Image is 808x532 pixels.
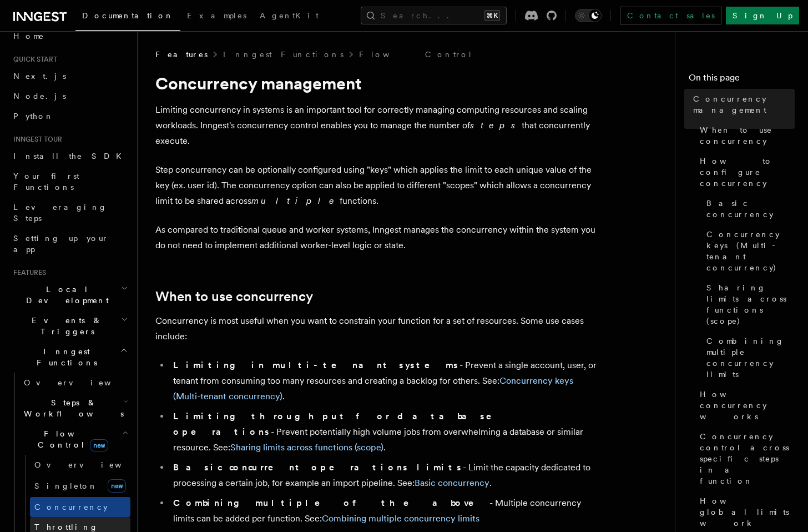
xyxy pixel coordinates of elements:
[620,7,721,24] a: Contact sales
[322,513,479,524] a: Combining multiple concurrency limits
[173,411,507,437] strong: Limiting throughput for database operations
[9,279,130,310] button: Local Development
[706,229,795,273] span: Concurrency keys (Multi-tenant concurrency)
[230,442,383,453] a: Sharing limits across functions (scope)
[415,478,489,488] a: Basic concurrency
[75,3,180,31] a: Documentation
[695,120,795,151] a: When to use concurrency
[9,284,121,306] span: Local Development
[155,222,599,253] p: As compared to traditional queue and worker systems, Inngest manages the concurrency within the s...
[9,86,130,106] a: Node.js
[9,66,130,86] a: Next.js
[702,331,795,384] a: Combining multiple concurrency limits
[700,155,795,189] span: How to configure concurrency
[13,234,109,254] span: Setting up your app
[702,193,795,224] a: Basic concurrency
[253,3,325,30] a: AgentKit
[19,393,130,424] button: Steps & Workflows
[170,460,599,491] li: - Limit the capacity dedicated to processing a certain job, for example an import pipeline. See: .
[693,93,795,116] span: Concurrency management
[13,152,128,160] span: Install the SDK
[700,124,795,147] span: When to use concurrency
[9,135,62,144] span: Inngest tour
[173,360,459,370] strong: Limiting in multi-tenant systems
[706,198,795,220] span: Basic concurrency
[34,503,108,511] span: Concurrency
[484,10,500,21] kbd: ⌘K
[13,112,54,121] span: Python
[9,346,120,368] span: Inngest Functions
[689,89,795,120] a: Concurrency management
[9,55,57,64] span: Quick start
[706,335,795,380] span: Combining multiple concurrency limits
[695,151,795,193] a: How to configure concurrency
[34,523,98,531] span: Throttling
[155,102,599,149] p: Limiting concurrency in systems is an important tool for correctly managing computing resources a...
[9,315,121,337] span: Events & Triggers
[24,378,138,387] span: Overview
[30,455,130,475] a: Overview
[187,11,246,20] span: Examples
[9,228,130,259] a: Setting up your app
[9,166,130,197] a: Your first Functions
[13,92,66,101] span: Node.js
[9,268,46,277] span: Features
[702,278,795,331] a: Sharing limits across functions (scope)
[251,195,340,206] em: multiple
[700,389,795,422] span: How concurrency works
[9,26,130,46] a: Home
[30,475,130,497] a: Singletonnew
[90,439,108,451] span: new
[13,31,44,42] span: Home
[170,409,599,455] li: - Prevent potentially high volume jobs from overwhelming a database or similar resource. See: .
[700,495,795,529] span: How global limits work
[30,497,130,517] a: Concurrency
[19,397,124,419] span: Steps & Workflows
[695,384,795,426] a: How concurrency works
[19,428,122,450] span: Flow Control
[19,373,130,393] a: Overview
[700,431,795,486] span: Concurrency control across specific steps in a function
[155,49,208,60] span: Features
[180,3,253,30] a: Examples
[13,72,66,81] span: Next.js
[155,289,313,304] a: When to use concurrency
[13,172,79,192] span: Your first Functions
[13,203,107,223] span: Leveraging Steps
[361,7,507,24] button: Search...⌘K
[170,358,599,404] li: - Prevent a single account, user, or tenant from consuming too many resources and creating a back...
[706,282,795,327] span: Sharing limits across functions (scope)
[173,462,463,473] strong: Basic concurrent operations limits
[726,7,799,24] a: Sign Up
[260,11,319,20] span: AgentKit
[359,49,473,60] a: Flow Control
[223,49,344,60] a: Inngest Functions
[9,310,130,342] button: Events & Triggers
[470,120,522,131] em: steps
[155,162,599,209] p: Step concurrency can be optionally configured using "keys" which applies the limit to each unique...
[9,106,130,126] a: Python
[108,479,126,493] span: new
[170,495,599,526] li: - Multiple concurrency limits can be added per function. See:
[155,73,599,93] h1: Concurrency management
[34,460,149,469] span: Overview
[82,11,174,20] span: Documentation
[9,197,130,228] a: Leveraging Steps
[702,224,795,278] a: Concurrency keys (Multi-tenant concurrency)
[695,426,795,491] a: Concurrency control across specific steps in a function
[19,424,130,455] button: Flow Controlnew
[155,313,599,344] p: Concurrency is most useful when you want to constrain your function for a set of resources. Some ...
[575,9,602,22] button: Toggle dark mode
[9,342,130,373] button: Inngest Functions
[9,146,130,166] a: Install the SDK
[34,481,98,490] span: Singleton
[689,71,795,89] h4: On this page
[173,498,489,508] strong: Combining multiple of the above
